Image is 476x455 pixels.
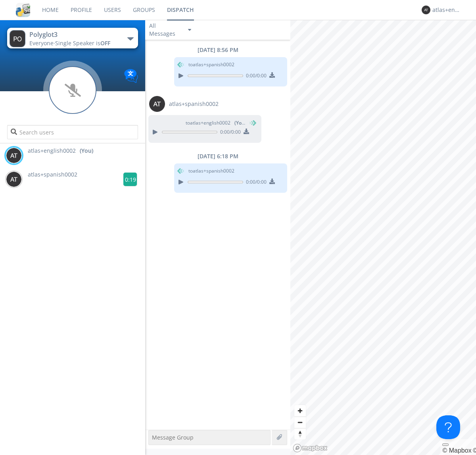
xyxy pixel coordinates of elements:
span: Single Speaker is [55,39,110,47]
img: 373638.png [6,171,22,187]
a: Mapbox [442,447,471,454]
span: 0:00 / 0:00 [243,72,267,81]
img: 373638.png [10,30,25,47]
span: to atlas+spanish0002 [188,167,234,175]
div: Everyone · [29,39,119,47]
img: download media button [269,179,275,184]
button: Reset bearing to north [294,428,306,440]
span: 0:00 / 0:00 [243,179,267,187]
iframe: Toggle Customer Support [436,415,460,439]
img: 373638.png [149,96,165,112]
img: 373638.png [6,148,22,163]
span: atlas+spanish0002 [169,100,219,108]
button: Zoom out [294,417,306,428]
span: to atlas+spanish0002 [188,61,234,68]
img: download media button [244,129,249,134]
div: All Messages [149,22,181,38]
img: caret-down-sm.svg [188,29,191,31]
button: Polyglot3Everyone·Single Speaker isOFF [7,28,138,48]
img: Translation enabled [124,69,138,83]
img: cddb5a64eb264b2086981ab96f4c1ba7 [16,3,30,17]
div: (You) [80,147,93,155]
div: [DATE] 6:18 PM [145,152,290,160]
button: Zoom in [294,405,306,417]
div: Polyglot3 [29,30,119,39]
div: atlas+english0002 [432,6,462,14]
span: to atlas+english0002 [186,119,245,127]
span: 0:00 / 0:00 [217,129,241,137]
span: atlas+english0002 [28,147,76,155]
span: (You) [234,119,246,126]
img: download media button [269,72,275,78]
span: OFF [100,39,110,47]
div: [DATE] 8:56 PM [145,46,290,54]
a: Mapbox logo [293,443,328,453]
button: Toggle attribution [442,443,449,446]
img: 373638.png [422,6,430,14]
input: Search users [7,125,138,139]
span: atlas+spanish0002 [28,171,77,178]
